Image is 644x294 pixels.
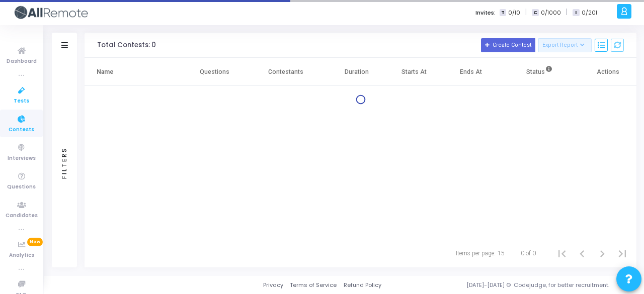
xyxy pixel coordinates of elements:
th: Ends At [442,58,500,86]
th: Questions [186,58,244,86]
span: Contests [9,126,34,134]
label: Invites: [475,9,496,17]
button: Next page [592,243,612,263]
span: T [500,9,506,17]
span: | [525,7,527,18]
button: First page [552,243,572,263]
th: Duration [328,58,385,86]
div: Items per page: [456,249,496,258]
div: 0 of 0 [521,249,536,258]
div: Total Contests: 0 [97,41,156,49]
span: 0/201 [582,9,597,17]
a: Privacy [263,281,283,289]
a: Terms of Service [290,281,337,289]
th: Name [85,58,186,86]
span: Analytics [9,251,34,260]
th: Actions [579,58,636,86]
button: Last page [612,243,632,263]
th: Starts At [385,58,443,86]
span: 0/1000 [541,9,561,17]
span: Dashboard [7,57,37,66]
span: New [27,238,43,246]
span: Candidates [6,212,38,220]
div: Filters [60,108,69,218]
div: 15 [498,249,505,258]
span: I [573,9,579,17]
th: Status [500,58,579,86]
span: 0/10 [508,9,520,17]
span: Interviews [8,154,36,163]
a: Refund Policy [344,281,381,289]
button: Previous page [572,243,592,263]
span: Tests [14,97,29,106]
span: | [566,7,568,18]
button: Export Report [538,38,592,52]
button: Create Contest [481,38,535,52]
span: Questions [7,183,36,191]
span: C [532,9,538,17]
div: [DATE]-[DATE] © Codejudge, for better recruitment. [381,281,631,289]
th: Contestants [243,58,328,86]
img: logo [13,3,88,23]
